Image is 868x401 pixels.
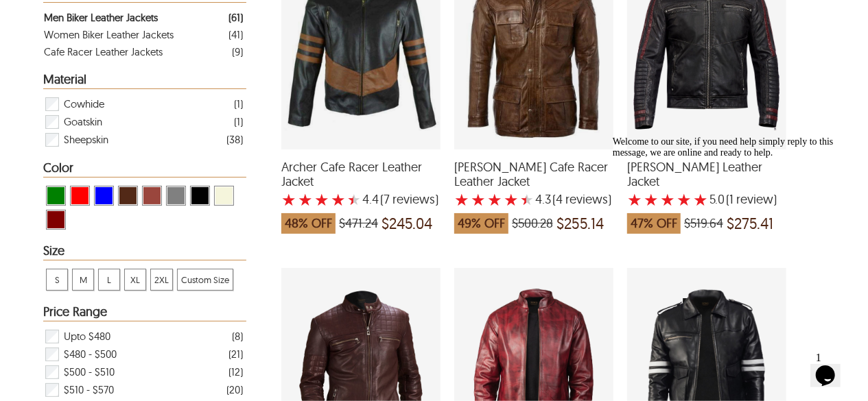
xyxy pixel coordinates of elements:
[44,345,243,363] div: Filter $480 - $500 Men Biker Leather Jackets
[512,217,553,230] span: $500.28
[520,193,534,206] label: 5 rating
[190,186,210,206] div: View Black Men Biker Leather Jackets
[124,269,146,291] div: View XL Men Biker Leather Jackets
[487,193,502,206] label: 3 rating
[177,269,233,291] div: View Custom Size Men Biker Leather Jackets
[44,26,243,43] a: Filter Women Biker Leather Jackets
[607,131,854,339] iframe: chat widget
[347,193,361,206] label: 5 rating
[44,131,243,149] div: Filter Sheepskin Men Biker Leather Jackets
[166,186,186,206] div: View Grey Men Biker Leather Jackets
[810,346,854,387] iframe: chat widget
[454,193,469,206] label: 1 rating
[73,269,93,290] span: M
[46,269,68,291] div: View S Men Biker Leather Jackets
[281,160,441,189] span: Archer Cafe Racer Leather Jacket
[504,193,519,206] label: 4 rating
[281,141,441,241] a: Archer Cafe Racer Leather Jacket with a 4.428571428571429 Star Rating 7 Product Review which was ...
[226,131,243,148] div: ( 38 )
[64,345,117,363] span: $480 - $500
[64,363,115,381] span: $500 - $510
[535,193,551,206] label: 4.3
[125,269,145,290] span: XL
[298,193,313,206] label: 2 rating
[454,160,613,189] span: Keith Cafe Racer Leather Jacket
[232,43,243,60] div: ( 9 )
[234,113,243,130] div: ( 1 )
[228,9,243,26] div: ( 61 )
[64,328,110,345] span: Upto $480
[44,95,243,113] div: Filter Cowhide Men Biker Leather Jackets
[234,95,243,112] div: ( 1 )
[44,363,243,381] div: Filter $500 - $510 Men Biker Leather Jackets
[47,269,67,290] span: S
[5,5,226,27] span: Welcome to our site, if you need help simply reply to this message, we are online and ready to help.
[98,269,120,291] div: View L Men Biker Leather Jackets
[43,305,246,321] div: Heading Filter Men Biker Leather Jackets by Price Range
[382,217,432,230] span: $245.04
[228,363,243,380] div: ( 12 )
[46,210,66,230] div: View Maroon Men Biker Leather Jackets
[64,113,102,131] span: Goatskin
[72,269,94,291] div: View M Men Biker Leather Jackets
[214,186,234,206] div: View Beige Men Biker Leather Jackets
[118,186,138,206] div: View Brown ( Brand Color ) Men Biker Leather Jackets
[232,328,243,345] div: ( 8 )
[314,193,329,206] label: 3 rating
[64,95,104,113] span: Cowhide
[70,186,90,206] div: View Red Men Biker Leather Jackets
[44,9,158,26] div: Men Biker Leather Jackets
[563,193,608,206] span: reviews
[150,269,173,291] div: View 2XL Men Biker Leather Jackets
[43,244,246,260] div: Heading Filter Men Biker Leather Jackets by Size
[64,131,108,149] span: Sheepskin
[281,213,336,234] span: 48% OFF
[380,193,390,206] span: (7
[44,381,243,399] div: Filter $510 - $570 Men Biker Leather Jackets
[471,193,486,206] label: 2 rating
[552,193,563,206] span: (4
[362,193,379,206] label: 4.4
[228,26,243,43] div: ( 41 )
[281,193,296,206] label: 1 rating
[556,217,604,230] span: $255.14
[44,9,243,26] a: Filter Men Biker Leather Jackets
[99,269,119,290] span: L
[228,345,243,363] div: ( 21 )
[178,269,233,290] span: Custom Size
[380,193,438,206] span: )
[44,328,243,345] div: Filter Upto $480 Men Biker Leather Jackets
[390,193,435,206] span: reviews
[339,217,378,230] span: $471.24
[46,186,66,206] div: View Green Men Biker Leather Jackets
[226,381,243,398] div: ( 20 )
[64,381,114,399] span: $510 - $570
[142,186,162,206] div: View Cognac Men Biker Leather Jackets
[43,161,246,178] div: Heading Filter Men Biker Leather Jackets by Color
[454,213,508,234] span: 49% OFF
[5,5,253,27] div: Welcome to our site, if you need help simply reply to this message, we are online and ready to help.
[454,141,613,241] a: Keith Cafe Racer Leather Jacket with a 4.25 Star Rating 4 Product Review which was at a price of ...
[44,43,243,60] a: Filter Cafe Racer Leather Jackets
[44,26,174,43] div: Women Biker Leather Jackets
[331,193,346,206] label: 4 rating
[44,113,243,131] div: Filter Goatskin Men Biker Leather Jackets
[151,269,172,290] span: 2XL
[94,186,114,206] div: View Blue Men Biker Leather Jackets
[552,193,611,206] span: )
[44,43,163,60] div: Cafe Racer Leather Jackets
[43,73,246,89] div: Heading Filter Men Biker Leather Jackets by Material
